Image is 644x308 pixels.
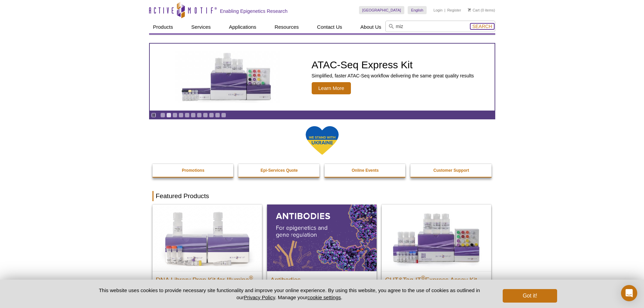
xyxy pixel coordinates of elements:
[187,21,215,33] a: Services
[305,125,339,156] img: We Stand With Ukraine
[325,164,406,177] a: Online Events
[171,51,283,103] img: ATAC-Seq Express Kit
[151,113,156,118] a: Toggle autoplay
[267,205,377,307] a: All Antibodies Antibodies Application-tested antibodies for ChIP, CUT&Tag, and CUT&RUN.
[221,113,226,118] a: Go to slide 11
[307,294,341,300] button: cookie settings
[244,294,275,300] a: Privacy Policy
[166,113,171,118] a: Go to slide 2
[468,6,495,14] li: (0 items)
[359,6,405,14] a: [GEOGRAPHIC_DATA]
[382,205,491,307] a: CUT&Tag-IT® Express Assay Kit CUT&Tag-IT®Express Assay Kit Less variable and higher-throughput ge...
[150,44,495,111] article: ATAC-Seq Express Kit
[312,60,474,70] h2: ATAC-Seq Express Kit
[270,21,303,33] a: Resources
[152,164,234,177] a: Promotions
[468,8,480,13] a: Cart
[470,23,494,29] button: Search
[313,21,346,33] a: Contact Us
[621,285,637,301] div: Open Intercom Messenger
[410,164,492,177] a: Customer Support
[312,73,474,79] p: Simplified, faster ATAC-Seq workflow delivering the same great quality results
[149,21,177,33] a: Products
[185,113,190,118] a: Go to slide 5
[447,8,461,13] a: Register
[408,6,427,14] a: English
[156,273,259,283] h2: DNA Library Prep Kit for Illumina
[87,287,492,301] p: This website uses cookies to provide necessary site functionality and improve your online experie...
[433,168,469,173] strong: Customer Support
[160,113,165,118] a: Go to slide 1
[152,205,262,271] img: DNA Library Prep Kit for Illumina
[472,24,492,29] span: Search
[215,113,220,118] a: Go to slide 10
[382,205,491,271] img: CUT&Tag-IT® Express Assay Kit
[197,113,202,118] a: Go to slide 7
[191,113,196,118] a: Go to slide 6
[182,168,205,173] strong: Promotions
[421,275,425,280] sup: ®
[445,6,446,14] li: |
[209,113,214,118] a: Go to slide 9
[203,113,208,118] a: Go to slide 8
[152,191,492,201] h2: Featured Products
[261,168,298,173] strong: Epi-Services Quote
[356,21,385,33] a: About Us
[352,168,379,173] strong: Online Events
[150,44,495,111] a: ATAC-Seq Express Kit ATAC-Seq Express Kit Simplified, faster ATAC-Seq workflow delivering the sam...
[433,8,443,13] a: Login
[172,113,177,118] a: Go to slide 3
[178,113,184,118] a: Go to slide 4
[468,8,471,11] img: Your Cart
[270,273,373,283] h2: Antibodies
[503,289,557,303] button: Got it!
[249,275,253,280] sup: ®
[238,164,320,177] a: Epi-Services Quote
[220,8,288,14] h2: Enabling Epigenetics Research
[385,21,495,32] input: Keyword, Cat. No.
[312,82,351,94] span: Learn More
[267,205,377,271] img: All Antibodies
[225,21,260,33] a: Applications
[385,273,488,283] h2: CUT&Tag-IT Express Assay Kit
